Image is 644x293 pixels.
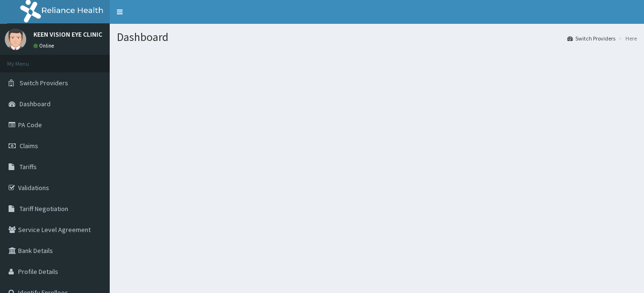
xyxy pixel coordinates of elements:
[33,31,102,38] p: KEEN VISION EYE CLINIC
[117,31,637,43] h1: Dashboard
[33,42,56,49] a: Online
[616,34,637,42] li: Here
[20,100,51,108] span: Dashboard
[567,34,615,42] a: Switch Providers
[20,162,37,171] span: Tariffs
[20,204,68,213] span: Tariff Negotiation
[20,79,68,87] span: Switch Providers
[20,141,38,150] span: Claims
[5,29,26,50] img: User Image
